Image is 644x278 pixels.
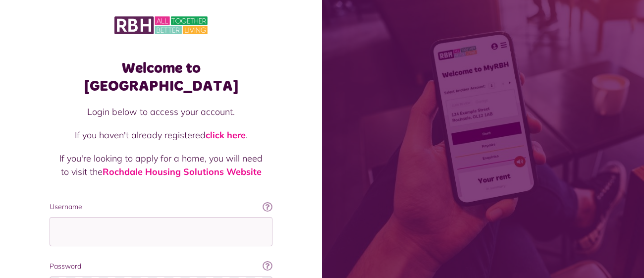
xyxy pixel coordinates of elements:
p: If you're looking to apply for a home, you will need to visit the [59,152,263,178]
h1: Welcome to [GEOGRAPHIC_DATA] [50,59,272,95]
a: Rochdale Housing Solutions Website [103,166,262,177]
p: If you haven't already registered . [59,128,263,142]
label: Username [50,202,272,212]
label: Password [50,261,272,272]
a: click here [206,129,246,141]
p: Login below to access your account. [59,105,263,118]
img: MyRBH [114,15,208,36]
